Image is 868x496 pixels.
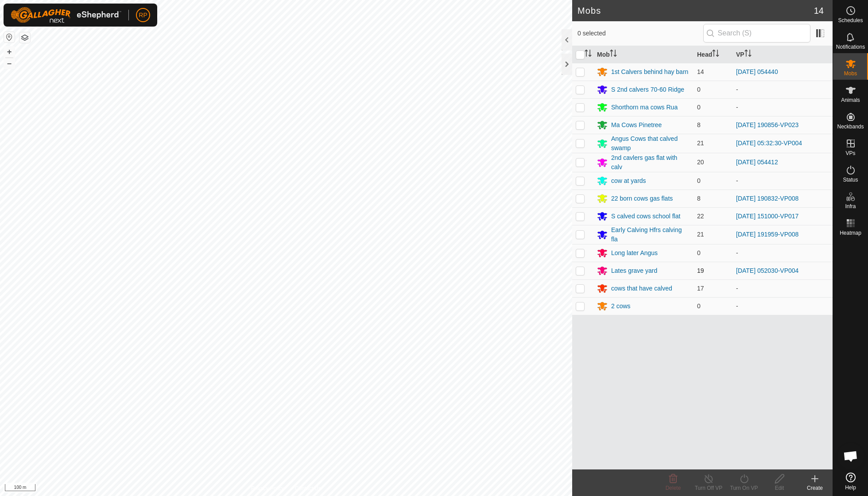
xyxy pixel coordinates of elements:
[611,212,680,221] div: S calved cows school flat
[697,68,704,75] span: 14
[838,18,863,23] span: Schedules
[744,51,752,58] p-sorticon: Activate to sort
[762,484,797,492] div: Edit
[837,124,864,129] span: Neckbands
[611,103,678,112] div: Shorthorn ma cows Rua
[732,279,833,297] td: -
[736,231,798,238] a: [DATE] 191959-VP008
[611,176,646,186] div: cow at yards
[691,484,726,492] div: Turn Off VP
[251,484,284,492] a: Privacy Policy
[585,51,592,58] p-sorticon: Activate to sort
[697,159,704,166] span: 20
[736,139,802,147] a: [DATE] 05:32:30-VP004
[697,249,701,256] span: 0
[845,151,855,156] span: VPs
[611,284,672,293] div: cows that have calved
[732,297,833,315] td: -
[4,32,15,43] button: Reset Map
[11,7,121,23] img: Gallagher Logo
[797,484,833,492] div: Create
[611,134,690,153] div: Angus Cows that calved swamp
[577,29,703,38] span: 0 selected
[611,302,631,311] div: 2 cows
[732,81,833,98] td: -
[611,153,690,172] div: 2nd cavlers gas flat with calv
[732,46,833,63] th: VP
[736,159,778,166] a: [DATE] 054412
[736,68,778,75] a: [DATE] 054440
[736,121,798,128] a: [DATE] 190856-VP023
[610,51,617,58] p-sorticon: Activate to sort
[611,225,690,244] div: Early Calving Hfrs calving fla
[139,11,147,20] span: RP
[736,195,798,202] a: [DATE] 190832-VP008
[611,266,657,275] div: Lates grave yard
[697,302,701,310] span: 0
[666,485,681,491] span: Delete
[833,469,868,494] a: Help
[697,231,704,238] span: 21
[19,32,30,43] button: Map Layers
[726,484,762,492] div: Turn On VP
[697,121,701,128] span: 8
[697,213,704,220] span: 22
[845,485,856,490] span: Help
[732,172,833,190] td: -
[697,139,704,147] span: 21
[837,443,864,469] div: Open chat
[703,24,810,43] input: Search (S)
[841,97,860,103] span: Animals
[611,67,688,77] div: 1st Calvers behind hay barn
[736,267,798,274] a: [DATE] 052030-VP004
[697,86,701,93] span: 0
[697,104,701,111] span: 0
[593,46,694,63] th: Mob
[697,285,704,292] span: 17
[836,44,865,50] span: Notifications
[577,5,814,16] h2: Mobs
[611,120,662,130] div: Ma Cows Pinetree
[732,244,833,262] td: -
[697,267,704,274] span: 19
[694,46,732,63] th: Head
[732,98,833,116] td: -
[736,213,798,220] a: [DATE] 151000-VP017
[814,4,824,17] span: 14
[840,230,861,236] span: Heatmap
[611,194,673,203] div: 22 born cows gas flats
[611,248,658,258] div: Long later Angus
[4,46,15,57] button: +
[697,195,701,202] span: 8
[4,58,15,69] button: –
[845,204,856,209] span: Infra
[844,71,857,76] span: Mobs
[611,85,684,94] div: S 2nd calvers 70-60 Ridge
[843,177,858,182] span: Status
[295,484,321,492] a: Contact Us
[697,177,701,184] span: 0
[712,51,719,58] p-sorticon: Activate to sort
